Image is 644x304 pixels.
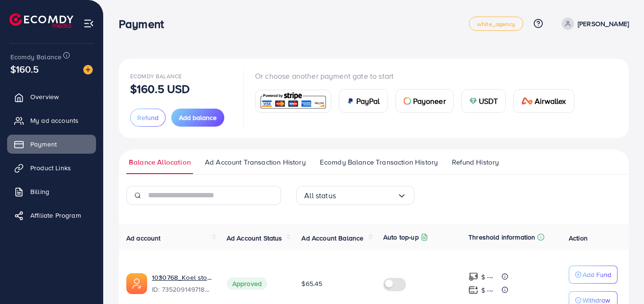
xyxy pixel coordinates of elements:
[30,92,59,101] span: Overview
[578,18,629,29] p: [PERSON_NAME]
[535,95,566,107] span: Airwallex
[304,188,336,203] span: All status
[205,157,306,167] span: Ad Account Transaction History
[10,62,39,76] span: $160.5
[604,261,637,297] iframe: Chat
[30,187,49,196] span: Billing
[7,206,96,225] a: Affiliate Program
[521,97,533,105] img: card
[9,13,73,28] img: logo
[130,72,182,80] span: Ecomdy Balance
[469,17,523,31] a: white_agency
[255,70,582,82] p: Or choose another payment gate to start
[258,91,328,111] img: card
[469,97,477,105] img: card
[404,97,411,105] img: card
[569,233,588,243] span: Action
[171,109,224,127] button: Add balance
[468,272,478,282] img: top-up amount
[129,157,191,167] span: Balance Allocation
[296,186,415,205] div: Search for option
[7,87,96,106] a: Overview
[452,157,499,167] span: Refund History
[513,89,574,113] a: cardAirwallex
[413,95,446,107] span: Payoneer
[137,113,159,122] span: Refund
[320,157,438,167] span: Ecomdy Balance Transaction History
[301,233,363,243] span: Ad Account Balance
[10,52,62,62] span: Ecomdy Balance
[227,277,267,290] span: Approved
[301,279,322,288] span: $65.45
[383,231,419,243] p: Auto top-up
[468,285,478,295] img: top-up amount
[396,89,454,113] a: cardPayoneer
[468,231,535,243] p: Threshold information
[569,266,618,284] button: Add Fund
[30,116,79,125] span: My ad accounts
[30,211,81,220] span: Affiliate Program
[582,269,611,280] p: Add Fund
[481,271,493,283] p: $ ---
[130,109,166,127] button: Refund
[461,89,506,113] a: cardUSDT
[30,139,57,149] span: Payment
[179,113,217,122] span: Add balance
[481,285,493,296] p: $ ---
[7,135,96,154] a: Payment
[477,21,515,27] span: white_agency
[130,83,190,94] p: $160.5 USD
[7,158,96,177] a: Product Links
[83,65,93,74] img: image
[356,95,380,107] span: PayPal
[152,273,212,295] div: <span class='underline'>1030768_Koel store_1711792217396</span></br>7352091497182806017
[558,18,629,30] a: [PERSON_NAME]
[152,273,212,282] a: 1030768_Koel store_1711792217396
[7,182,96,201] a: Billing
[126,273,147,294] img: ic-ads-acc.e4c84228.svg
[479,95,498,107] span: USDT
[119,17,171,31] h3: Payment
[347,97,354,105] img: card
[30,163,71,173] span: Product Links
[227,233,282,243] span: Ad Account Status
[126,233,161,243] span: Ad account
[339,89,388,113] a: cardPayPal
[255,90,331,113] a: card
[7,111,96,130] a: My ad accounts
[83,18,94,29] img: menu
[336,188,397,203] input: Search for option
[152,285,212,294] span: ID: 7352091497182806017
